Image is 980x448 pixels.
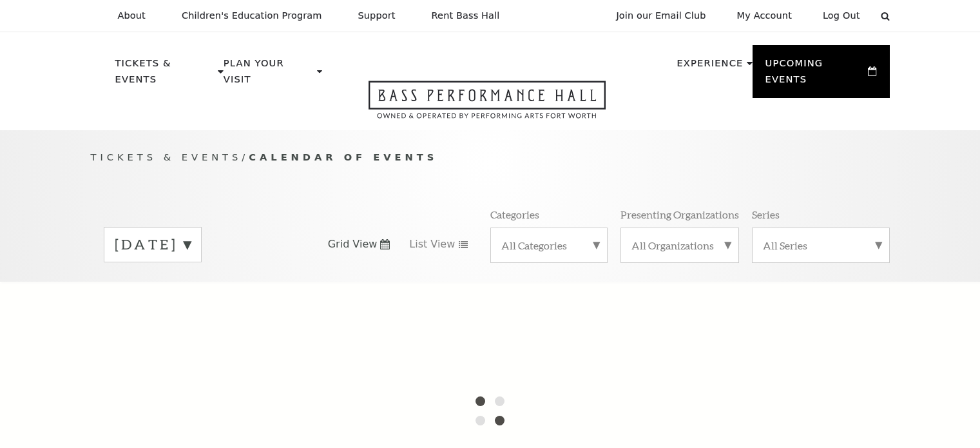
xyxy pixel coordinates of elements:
span: Calendar of Events [249,151,437,162]
label: All Organizations [631,239,728,252]
p: Experience [677,55,743,79]
p: Support [358,10,396,21]
p: Rent Bass Hall [432,10,500,21]
p: Upcoming Events [765,55,865,95]
p: Categories [490,208,539,221]
p: Series [752,208,780,221]
p: Tickets & Events [115,55,215,95]
p: About [118,10,146,21]
span: List View [409,237,455,251]
p: Children's Education Program [182,10,322,21]
p: Presenting Organizations [620,208,739,221]
label: [DATE] [115,235,191,255]
span: Grid View [328,237,378,251]
label: All Categories [501,239,597,252]
label: All Series [763,239,879,252]
p: / [91,150,890,166]
p: Plan Your Visit [224,55,314,95]
span: Tickets & Events [91,151,242,162]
